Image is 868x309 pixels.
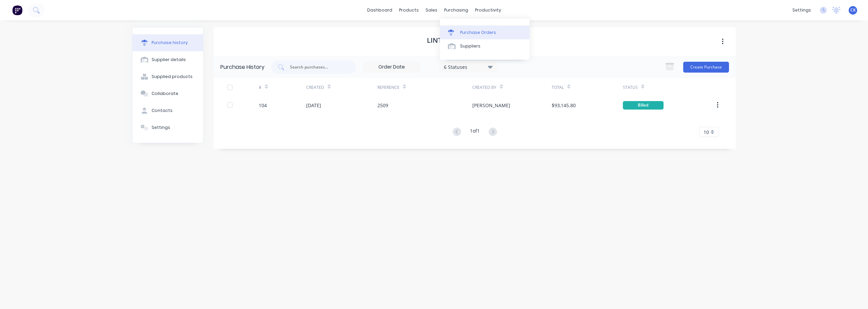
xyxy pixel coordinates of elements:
[152,40,188,46] div: Purchase history
[623,101,664,110] div: Billed
[306,102,321,109] div: [DATE]
[704,129,709,136] span: 10
[133,85,203,102] button: Collaborate
[152,108,173,114] div: Contacts
[133,68,203,85] button: Supplied products
[152,57,186,63] div: Supplier details
[683,62,729,73] button: Create Purchase
[259,102,267,109] div: 104
[444,63,492,70] div: 6 Statuses
[460,30,496,36] div: Purchase Orders
[259,84,261,91] div: #
[133,102,203,119] button: Contacts
[850,7,856,13] span: CK
[623,84,638,91] div: Status
[472,102,510,109] div: [PERSON_NAME]
[552,84,564,91] div: Total
[552,102,576,109] div: $93,145.80
[289,64,346,71] input: Search purchases...
[377,84,399,91] div: Reference
[306,84,324,91] div: Created
[133,34,203,51] button: Purchase history
[220,63,264,71] div: Purchase History
[133,119,203,136] button: Settings
[396,5,422,15] div: products
[133,51,203,68] button: Supplier details
[460,43,480,49] div: Suppliers
[427,36,523,44] h1: Lintec Machinery Services
[441,5,472,15] div: purchasing
[789,5,814,15] div: settings
[152,124,170,131] div: Settings
[377,102,388,109] div: 2509
[472,84,496,91] div: Created By
[363,62,420,72] input: Order Date
[152,74,193,80] div: Supplied products
[440,39,530,53] a: Suppliers
[472,5,505,15] div: productivity
[12,5,22,15] img: Factory
[422,5,441,15] div: sales
[440,25,530,39] a: Purchase Orders
[470,127,480,137] div: 1 of 1
[152,91,178,97] div: Collaborate
[364,5,396,15] a: dashboard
